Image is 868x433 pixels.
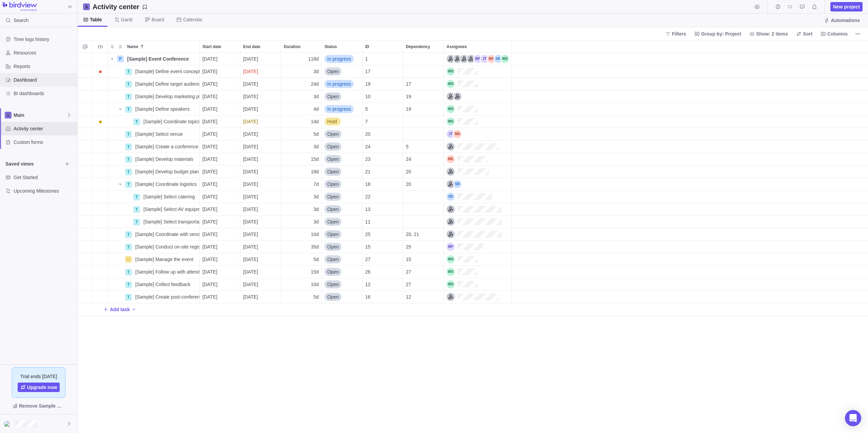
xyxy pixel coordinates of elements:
[444,128,512,140] div: Assignees
[797,2,807,12] span: Approval requests
[108,266,200,278] div: Name
[108,291,200,303] div: Name
[362,191,403,203] div: ID
[845,410,861,426] div: Open Intercom Messenger
[362,65,403,78] div: 17
[200,103,240,115] div: Start date
[108,253,200,266] div: Name
[308,56,319,62] span: 118d
[93,78,108,90] div: Trouble indication
[362,65,403,78] div: ID
[93,166,108,178] div: Trouble indication
[14,36,75,43] span: Time logs history
[460,55,468,63] div: Marketing Manager
[200,253,240,266] div: Start date
[93,203,108,216] div: Trouble indication
[453,55,461,63] div: Logistics Coordinator
[200,191,240,203] div: Start date
[327,56,351,62] span: In progress
[125,68,132,75] div: T
[281,191,322,203] div: Duration
[322,203,362,216] div: Status
[487,55,495,63] div: Mark Steinson
[125,144,132,150] div: T
[240,241,281,253] div: End date
[18,383,60,392] a: Upgrade now
[240,191,281,203] div: End date
[818,29,850,39] span: Columns
[93,2,139,12] h2: Activity center
[200,266,240,278] div: Start date
[444,241,512,253] div: Assignees
[200,291,240,303] div: Start date
[444,115,512,128] div: Assignees
[403,128,444,140] div: Dependency
[14,17,28,24] span: Search
[152,16,164,23] span: Board
[467,55,475,63] div: Social Media Coordinator
[281,241,322,253] div: Duration
[830,2,863,12] span: New project
[403,115,444,128] div: Dependency
[243,68,258,75] span: [DATE]
[444,278,512,291] div: Assignees
[240,140,281,153] div: End date
[133,219,140,225] div: T
[444,203,512,216] div: Assignees
[322,140,362,153] div: Status
[93,191,108,203] div: Trouble indication
[403,103,444,115] div: Dependency
[125,106,132,113] div: T
[131,305,137,314] span: Add activity
[5,400,72,411] span: Remove Sample Data
[362,115,403,128] div: ID
[183,16,202,23] span: Calendar
[108,178,200,191] div: Name
[125,131,132,138] div: T
[281,178,322,191] div: Duration
[116,42,124,51] span: Collapse
[322,41,362,52] div: Status
[281,291,322,303] div: Duration
[821,16,863,25] span: Automations
[281,278,322,291] div: Duration
[125,244,132,251] div: T
[240,128,281,140] div: End date
[108,65,200,78] div: Name
[125,181,132,188] div: T
[240,228,281,241] div: End date
[108,103,200,115] div: Name
[14,139,75,146] span: Custom forms
[403,90,444,103] div: Dependency
[14,90,75,97] span: BI dashboards
[362,291,403,303] div: ID
[365,56,368,62] span: 1
[362,278,403,291] div: ID
[756,30,788,37] span: Show: 2 items
[125,93,132,100] div: T
[93,153,108,166] div: Trouble indication
[14,49,75,56] span: Resources
[362,103,403,115] div: ID
[362,140,403,153] div: ID
[444,266,512,278] div: Assignees
[78,303,868,316] div: Add New
[108,228,200,241] div: Name
[444,191,512,203] div: Assignees
[701,30,741,37] span: Group by: Project
[322,216,362,228] div: Status
[444,253,512,266] div: Assignees
[810,5,819,10] a: Notifications
[480,55,489,63] div: Juraj Tesak
[200,53,240,65] div: Start date
[494,55,502,63] div: Sandra Bellmont
[14,77,75,83] span: Dashboard
[14,63,75,70] span: Reports
[108,153,200,166] div: Name
[108,140,200,153] div: Name
[200,41,240,52] div: Start date
[127,43,138,50] span: Name
[240,41,281,52] div: End date
[281,266,322,278] div: Duration
[240,65,281,78] div: End date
